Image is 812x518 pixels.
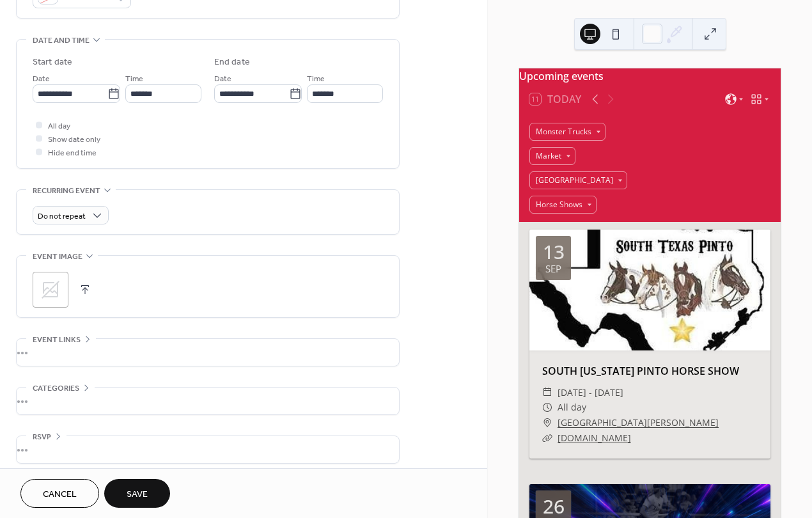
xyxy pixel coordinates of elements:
[17,388,399,414] div: •••
[542,385,552,400] div: ​
[20,479,99,508] button: Cancel
[125,72,143,86] span: Time
[104,479,170,508] button: Save
[33,250,82,263] span: Event image
[214,72,231,86] span: Date
[38,209,86,224] span: Do not repeat
[214,56,250,69] div: End date
[48,146,97,160] span: Hide end time
[542,400,552,415] div: ​
[33,72,50,86] span: Date
[48,133,100,146] span: Show date only
[558,400,586,415] span: All day
[558,432,631,444] a: [DOMAIN_NAME]
[542,364,739,378] a: SOUTH [US_STATE] PINTO HORSE SHOW
[33,184,100,198] span: Recurring event
[307,72,325,86] span: Time
[48,120,70,133] span: All day
[33,34,90,47] span: Date and time
[543,242,565,262] div: 13
[33,382,79,395] span: Categories
[33,333,81,347] span: Event links
[542,430,552,446] div: ​
[33,430,51,444] span: RSVP
[558,415,719,430] a: [GEOGRAPHIC_DATA][PERSON_NAME]
[519,68,781,84] div: Upcoming events
[17,339,399,366] div: •••
[543,497,565,516] div: 26
[127,488,148,501] span: Save
[558,385,623,400] span: [DATE] - [DATE]
[542,415,552,430] div: ​
[545,264,561,274] div: Sep
[43,488,77,501] span: Cancel
[17,436,399,463] div: •••
[33,56,72,69] div: Start date
[33,272,68,308] div: ;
